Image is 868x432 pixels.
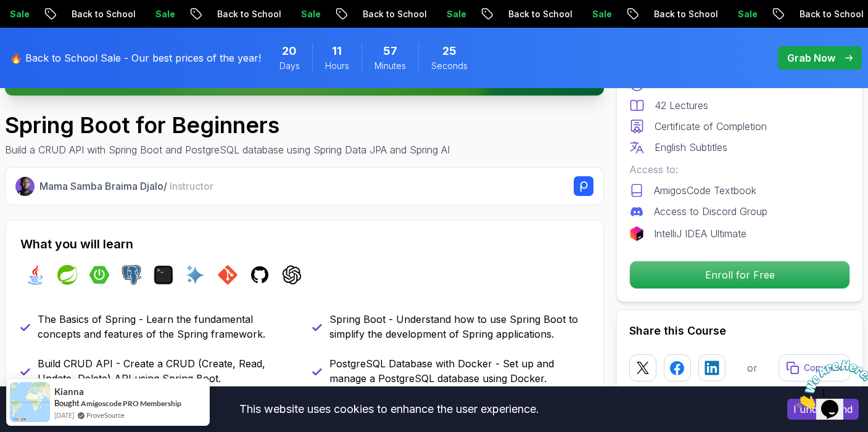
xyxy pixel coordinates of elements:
[787,399,859,420] button: Accept cookies
[143,8,183,20] p: Sale
[434,8,474,20] p: Sale
[629,162,850,177] p: Access to:
[54,386,84,397] span: Kianna
[630,261,849,288] p: Enroll for Free
[10,51,261,65] p: 🔥 Back to School Sale - Our best prices of the year!
[5,5,81,54] img: Chat attention grabber
[642,8,725,20] p: Back to School
[38,312,297,341] p: The Basics of Spring - Learn the fundamental concepts and features of the Spring framework.
[250,265,270,285] img: github logo
[787,51,835,65] p: Grab Now
[39,179,213,194] p: Mama Samba Braima Djalo /
[186,265,205,285] img: ai logo
[205,8,289,20] p: Back to School
[629,322,850,340] h2: Share this Course
[329,356,589,386] p: PostgreSQL Database with Docker - Set up and manage a PostgreSQL database using Docker.
[655,119,767,134] p: Certificate of Completion
[792,355,868,414] iframe: chat widget
[154,265,173,285] img: terminal logo
[747,361,758,375] p: or
[54,398,80,408] span: Bought
[654,204,767,219] p: Access to Discord Group
[431,60,468,72] span: Seconds
[57,265,77,285] img: spring logo
[122,265,141,285] img: postgres logo
[580,8,619,20] p: Sale
[170,180,213,192] span: Instructor
[332,43,342,60] span: 11 Hours
[442,43,457,60] span: 25 Seconds
[629,226,644,241] img: jetbrains logo
[89,265,109,285] img: spring-boot logo
[282,43,297,60] span: 20 Days
[654,183,756,198] p: AmigosCode Textbook
[374,60,406,72] span: Minutes
[10,382,50,422] img: provesource social proof notification image
[5,142,450,157] p: Build a CRUD API with Spring Boot and PostgreSQL database using Spring Data JPA and Spring AI
[779,354,850,381] button: Copy link
[350,8,434,20] p: Back to School
[654,226,746,241] p: IntelliJ IDEA Ultimate
[218,265,238,285] img: git logo
[5,113,450,137] h1: Spring Boot for Beginners
[629,261,850,289] button: Enroll for Free
[655,140,727,155] p: English Subtitles
[54,410,74,420] span: [DATE]
[5,5,10,15] span: 1
[329,312,589,341] p: Spring Boot - Understand how to use Spring Boot to simplify the development of Spring applications.
[25,265,45,285] img: java logo
[279,60,300,72] span: Days
[289,8,328,20] p: Sale
[496,8,580,20] p: Back to School
[9,396,769,423] div: This website uses cookies to enhance the user experience.
[383,43,397,60] span: 57 Minutes
[59,8,143,20] p: Back to School
[15,177,35,196] img: Nelson Djalo
[20,235,589,253] h2: What you will learn
[38,356,297,386] p: Build CRUD API - Create a CRUD (Create, Read, Update, Delete) API using Spring Boot.
[725,8,765,20] p: Sale
[325,60,349,72] span: Hours
[86,410,125,420] a: ProveSource
[655,98,708,113] p: 42 Lectures
[282,265,302,285] img: chatgpt logo
[81,399,181,408] a: Amigoscode PRO Membership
